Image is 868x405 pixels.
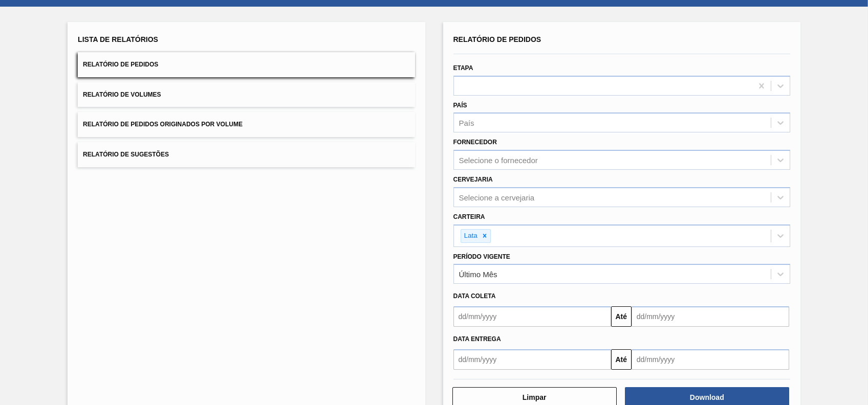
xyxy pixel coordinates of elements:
button: Relatório de Volumes [78,82,415,107]
div: Lata [461,230,479,242]
div: Selecione o fornecedor [459,156,538,165]
button: Até [611,349,632,370]
label: Cervejaria [453,176,493,183]
input: dd/mm/yyyy [453,306,611,327]
label: País [453,102,467,109]
button: Até [611,306,632,327]
div: Selecione a cervejaria [459,193,535,201]
input: dd/mm/yyyy [453,349,611,370]
span: Relatório de Pedidos [453,35,541,43]
input: dd/mm/yyyy [632,306,789,327]
label: Etapa [453,64,473,72]
label: Fornecedor [453,139,497,146]
span: Relatório de Pedidos [83,61,158,68]
button: Relatório de Pedidos [78,52,415,77]
label: Período Vigente [453,253,510,260]
span: Relatório de Volumes [83,91,161,98]
button: Relatório de Pedidos Originados por Volume [78,112,415,137]
div: País [459,119,474,127]
span: Data Entrega [453,335,501,343]
div: Último Mês [459,270,497,279]
button: Relatório de Sugestões [78,142,415,167]
span: Relatório de Pedidos Originados por Volume [83,121,243,128]
span: Relatório de Sugestões [83,151,169,158]
span: Lista de Relatórios [78,35,158,43]
label: Carteira [453,213,485,220]
span: Data coleta [453,292,496,300]
input: dd/mm/yyyy [632,349,789,370]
